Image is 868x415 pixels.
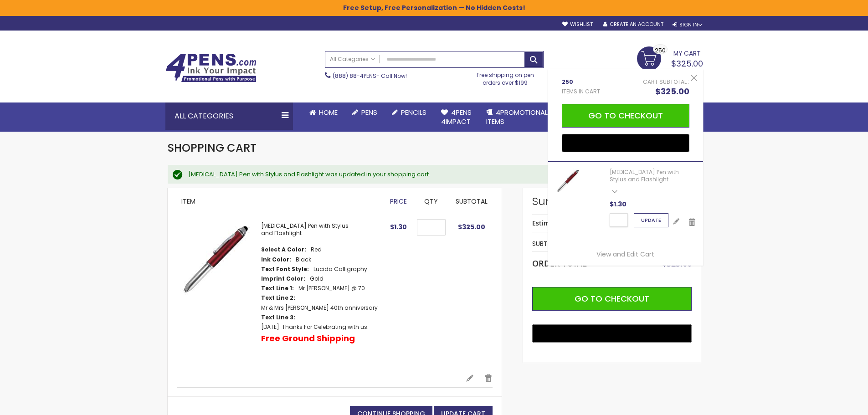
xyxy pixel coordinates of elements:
div: Free shipping on pen orders over $199 [467,68,544,86]
span: Qty [424,197,438,206]
span: 250 [562,78,600,86]
a: [MEDICAL_DATA] Pen with Stylus and Flashlight [610,168,679,183]
a: View and Edit Cart [596,250,654,259]
a: All Categories [325,51,380,67]
strong: Summary [532,194,692,209]
img: Kyra Pen with Stylus and Flashlight-Red [555,169,580,194]
span: $325.00 [662,258,692,269]
span: Pens [361,108,377,117]
span: Home [319,108,338,117]
dd: [DATE]. Thanks For Celebrating with us. [261,323,369,331]
span: - Call Now! [333,72,407,80]
button: Update [634,213,668,227]
dt: Ink Color [261,256,291,263]
dd: Lucida Calligraphy [313,266,367,273]
dt: Text Line 2 [261,294,295,302]
a: Pencils [385,102,434,123]
span: 4Pens 4impact [441,108,472,126]
div: Sign In [673,21,703,28]
span: Update [641,216,661,224]
a: Home [302,102,345,123]
span: Pencils [401,108,426,117]
span: $1.30 [610,200,627,209]
dd: Mr & Mrs [PERSON_NAME] 40th anniversary [261,304,378,312]
p: Free Ground Shipping [261,333,355,344]
dd: Mr [PERSON_NAME] @ 70. [298,285,366,292]
span: All Categories [330,56,375,63]
span: $325.00 [671,58,703,69]
span: Subtotal [456,197,488,206]
dt: Imprint Color [261,275,305,282]
span: 4PROMOTIONAL ITEMS [486,108,548,126]
a: Create an Account [603,21,663,28]
span: Price [390,197,407,206]
th: Subtotal [532,237,638,251]
a: Wishlist [562,21,593,28]
strong: Estimate Shipping and Tax [532,219,615,227]
button: Buy with GPay [532,324,692,343]
dd: Black [296,256,311,263]
div: [MEDICAL_DATA] Pen with Stylus and Flashlight was updated in your shopping cart. [188,170,692,179]
dd: Gold [310,275,324,282]
a: (888) 88-4PENS [333,72,376,80]
button: Buy with GPay [562,134,689,152]
span: Items in Cart [562,88,600,95]
a: Pens [345,102,385,123]
span: Cart Subtotal [643,78,687,86]
a: 4PROMOTIONALITEMS [479,102,555,132]
a: [MEDICAL_DATA] Pen with Stylus and Flashlight [261,222,349,237]
span: $325.00 [458,222,485,231]
span: 250 [655,46,666,55]
span: $1.30 [390,222,407,231]
span: Item [181,197,195,206]
button: Go to Checkout [532,287,692,311]
a: $325.00 250 [637,46,703,69]
span: $325.00 [655,86,689,97]
img: Kyra Pen with Stylus and Flashlight-Red [177,222,252,297]
a: Kyra Pen with Stylus and Flashlight-Red [177,222,261,364]
button: Go to Checkout [562,104,689,128]
div: All Categories [165,102,293,130]
span: Shopping Cart [168,140,257,155]
dt: Text Line 3 [261,314,295,321]
dt: Text Font Style [261,266,309,273]
dt: Select A Color [261,246,306,253]
img: 4Pens Custom Pens and Promotional Products [165,53,257,82]
span: Go to Checkout [575,293,649,304]
a: 4Pens4impact [434,102,479,132]
dd: Red [311,246,322,253]
dt: Text Line 1 [261,285,294,292]
strong: Order Total [532,256,587,269]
